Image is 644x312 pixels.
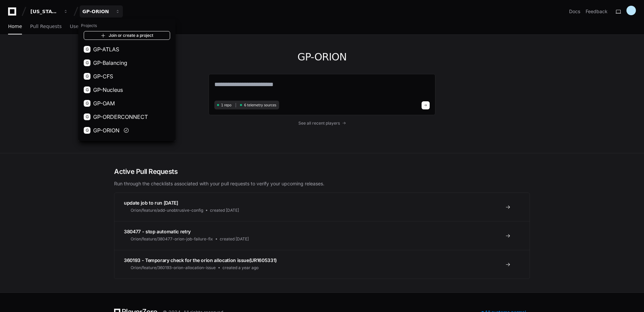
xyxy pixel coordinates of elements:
[84,86,90,93] div: G
[84,31,170,40] a: Join or create a project
[70,19,83,34] a: Users
[209,121,435,126] a: See all recent players
[28,5,71,18] button: [US_STATE] Pacific
[210,208,239,213] span: created [DATE]
[84,46,90,53] div: G
[93,45,119,53] span: GP-ATLAS
[80,5,123,18] button: GP-ORION
[114,167,530,176] h2: Active Pull Requests
[131,265,216,270] span: Orion/feature/360193-orion-allocation-issue
[84,113,90,120] div: G
[209,51,435,63] h1: GP-ORION
[586,8,608,15] button: Feedback
[244,103,276,108] span: 6 telemetry sources
[114,221,530,250] a: 380477 - stop automatic retryOrion/feature/380477-orion-job-failure-fixcreated [DATE]
[8,24,22,28] span: Home
[114,193,530,221] a: update job to run [DATE]Orion/feature/add-unobtrusive-configcreated [DATE]
[30,19,61,34] a: Pull Requests
[93,86,123,94] span: GP-Nucleus
[30,24,61,28] span: Pull Requests
[70,24,83,28] span: Users
[131,208,203,213] span: Orion/feature/add-unobtrusive-config
[84,59,90,66] div: G
[93,126,119,134] span: GP-ORION
[84,127,90,134] div: G
[124,200,178,206] span: update job to run [DATE]
[78,20,176,31] h1: Projects
[30,8,59,15] div: [US_STATE] Pacific
[93,59,127,67] span: GP-Balancing
[114,250,530,279] a: 360193 - Temporary check for the orion allocation issue(UR1605331)Orion/feature/360193-orion-allo...
[93,113,148,121] span: GP-ORDERCONNECT
[8,19,22,34] a: Home
[78,19,176,141] div: [US_STATE] Pacific
[124,229,191,234] span: 380477 - stop automatic retry
[221,103,232,108] span: 1 repo
[93,99,115,107] span: GP-OAM
[114,180,530,187] p: Run through the checklists associated with your pull requests to verify your upcoming releases.
[222,265,259,270] span: created a year ago
[220,236,249,242] span: created [DATE]
[84,100,90,107] div: G
[131,236,213,242] span: Orion/feature/380477-orion-job-failure-fix
[124,257,277,263] span: 360193 - Temporary check for the orion allocation issue(UR1605331)
[569,8,580,15] a: Docs
[84,73,90,80] div: G
[93,72,113,80] span: GP-CFS
[298,121,340,126] span: See all recent players
[82,8,111,15] div: GP-ORION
